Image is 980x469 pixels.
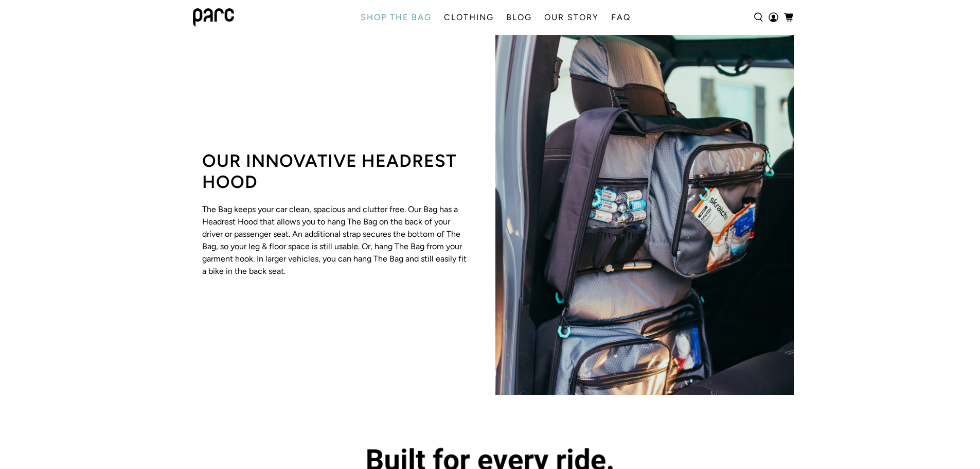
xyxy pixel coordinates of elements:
[354,3,438,32] a: SHOP THE BAG
[538,3,605,32] a: OUR STORY
[500,3,538,32] a: BLOG
[605,3,637,32] a: FAQ
[202,203,470,277] p: The Bag keeps your car clean, spacious and clutter free. Our Bag has a Headrest Hood that allows ...
[202,151,470,203] h3: our innovative headrest hood
[438,3,500,32] a: CLOTHING
[193,8,234,27] img: parc bag logo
